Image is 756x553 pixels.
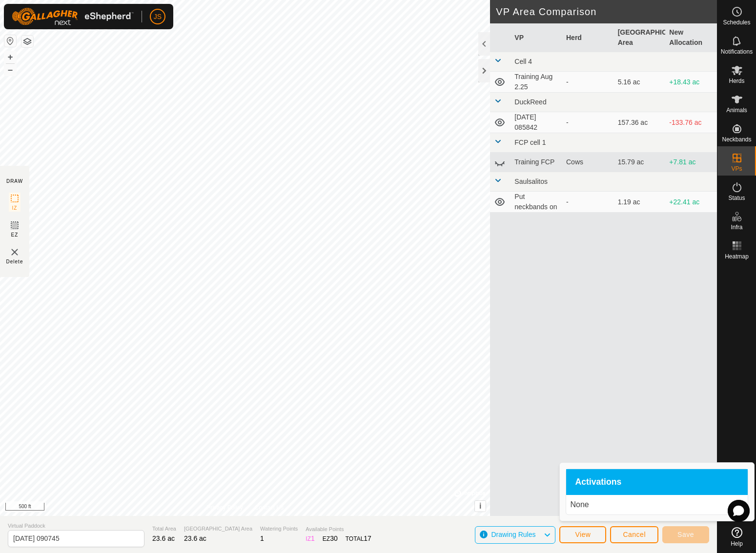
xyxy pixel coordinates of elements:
[491,531,535,538] span: Drawing Rules
[6,258,23,265] span: Delete
[11,231,19,238] span: EZ
[726,107,747,113] span: Animals
[731,224,742,230] span: Infra
[722,137,751,142] span: Neckbands
[677,531,694,538] span: Save
[511,72,562,93] td: Training Aug 2.25
[311,534,315,542] span: 1
[566,197,610,207] div: -
[566,157,610,167] div: Cows
[511,153,562,172] td: Training FCP
[665,23,717,52] th: New Allocation
[330,534,338,542] span: 30
[479,502,481,510] span: i
[665,72,717,93] td: +18.43 ac
[725,254,749,259] span: Heatmap
[511,23,562,52] th: VP
[665,153,717,172] td: +7.81 ac
[346,533,371,544] div: TOTAL
[4,64,16,76] button: –
[152,534,175,542] span: 23.6 ac
[514,58,532,65] span: Cell 4
[610,526,658,543] button: Cancel
[729,78,744,84] span: Herds
[152,525,176,533] span: Total Area
[559,526,606,543] button: View
[566,118,610,128] div: -
[717,523,756,551] a: Help
[12,8,134,25] img: Gallagher Logo
[514,178,548,185] span: Saulsalitos
[306,533,314,544] div: IZ
[614,23,666,52] th: [GEOGRAPHIC_DATA] Area
[623,531,646,538] span: Cancel
[731,541,743,547] span: Help
[665,192,717,213] td: +22.41 ac
[514,138,546,146] span: FCP cell 1
[6,178,23,185] div: DRAW
[184,534,206,542] span: 23.6 ac
[4,51,16,63] button: +
[614,72,666,93] td: 5.16 ac
[206,503,243,512] a: Privacy Policy
[575,531,591,538] span: View
[514,98,546,106] span: DuckReed
[614,153,666,172] td: 15.79 ac
[662,526,709,543] button: Save
[475,501,486,512] button: i
[723,20,750,25] span: Schedules
[721,49,753,55] span: Notifications
[323,533,338,544] div: EZ
[184,525,252,533] span: [GEOGRAPHIC_DATA] Area
[614,192,666,213] td: 1.19 ac
[306,525,371,533] span: Available Points
[570,499,744,511] p: None
[364,534,371,542] span: 17
[511,112,562,133] td: [DATE] 085842
[562,23,614,52] th: Herd
[260,534,264,542] span: 1
[255,503,284,512] a: Contact Us
[21,36,33,47] button: Map Layers
[154,12,162,22] span: JS
[614,112,666,133] td: 157.36 ac
[4,35,16,47] button: Reset Map
[8,522,144,530] span: Virtual Paddock
[511,192,562,213] td: Put neckbands on
[496,6,717,18] h2: VP Area Comparison
[566,77,610,87] div: -
[665,112,717,133] td: -133.76 ac
[728,195,745,201] span: Status
[12,204,18,212] span: IZ
[260,525,298,533] span: Watering Points
[9,246,20,258] img: VP
[731,166,742,172] span: VPs
[575,478,621,487] span: Activations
